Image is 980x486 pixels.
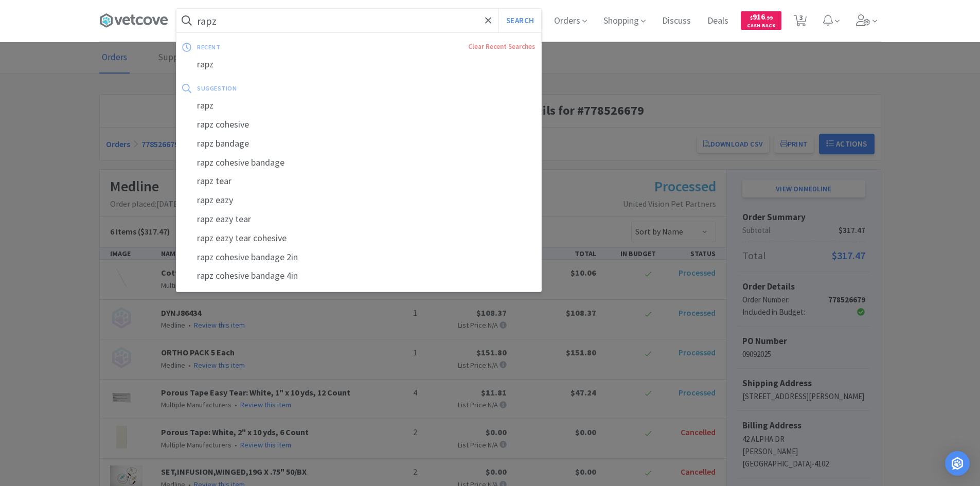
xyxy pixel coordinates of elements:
div: suggestion [197,80,386,96]
div: rapz eazy [176,191,541,210]
a: Deals [703,16,733,26]
div: rapz cohesive [176,115,541,134]
div: rapz bandage [176,134,541,153]
div: rapz [176,96,541,115]
div: rapz tear [176,172,541,191]
span: $ [750,14,753,21]
a: $916.99Cash Back [741,7,781,34]
div: rapz eazy tear cohesive [176,229,541,248]
span: Cash Back [747,23,775,30]
a: Clear Recent Searches [468,42,535,51]
div: rapz cohesive bandage 4in [176,266,541,285]
a: Discuss [658,16,695,26]
div: rapz [176,55,541,74]
div: rapz eazy tear [176,210,541,229]
input: Search by item, sku, manufacturer, ingredient, size... [176,9,541,32]
button: Search [498,9,541,32]
div: rapz cohesive bandage 2in [176,248,541,267]
span: . 99 [765,14,773,21]
div: recent [197,39,344,55]
div: Open Intercom Messenger [945,451,970,476]
a: 3 [790,17,811,27]
div: rapz cohesive bandage [176,153,541,172]
span: 916 [750,12,773,22]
